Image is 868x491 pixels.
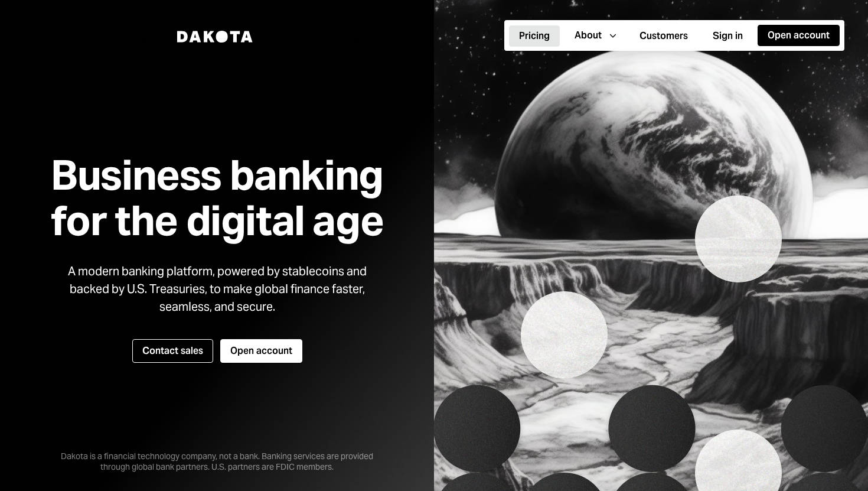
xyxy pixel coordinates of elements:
a: Sign in [703,24,753,47]
a: Customers [629,24,698,47]
button: Pricing [509,25,560,47]
button: Open account [758,25,840,46]
button: Sign in [703,25,753,47]
div: A modern banking platform, powered by stablecoins and backed by U.S. Treasuries, to make global f... [58,262,377,316]
button: Contact sales [132,339,213,363]
h1: Business banking for the digital age [37,152,398,243]
a: Pricing [509,24,560,47]
button: About [564,25,625,46]
div: About [575,29,602,42]
div: Dakota is a financial technology company, not a bank. Banking services are provided through globa... [40,432,394,472]
button: Open account [220,339,302,363]
button: Customers [629,25,698,47]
